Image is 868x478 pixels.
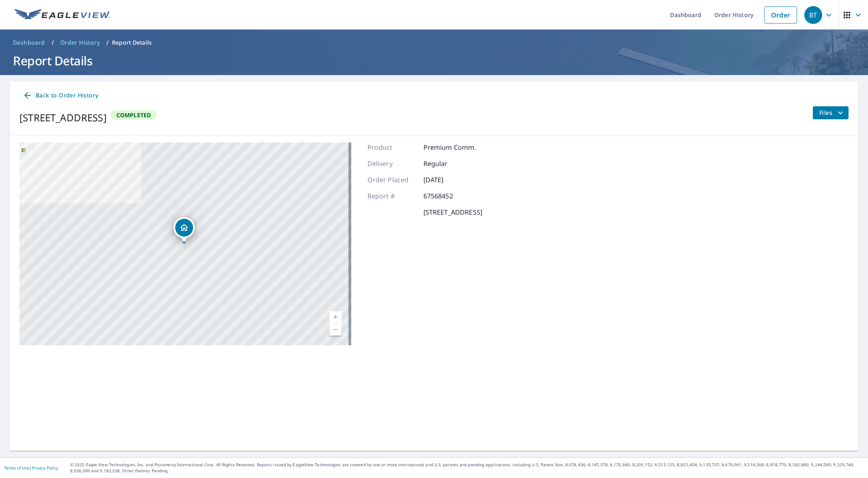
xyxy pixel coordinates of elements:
p: Product [367,142,416,152]
span: Dashboard [13,39,45,47]
p: © 2025 Eagle View Technologies, Inc. and Pictometry International Corp. All Rights Reserved. Repo... [70,462,864,474]
span: Completed [112,111,156,119]
img: EV Logo [15,9,110,21]
p: Regular [423,159,472,168]
a: Current Level 17, Zoom Out [329,323,342,336]
h1: Report Details [10,52,858,69]
p: [STREET_ADDRESS] [423,207,482,217]
p: Order Placed [367,175,416,185]
a: Privacy Policy [32,465,58,471]
span: Order History [60,39,100,47]
div: BT [804,6,822,24]
li: / [52,38,54,47]
nav: breadcrumb [10,36,858,49]
a: Terms of Use [4,465,29,471]
span: Back to Order History [23,90,98,101]
div: Dropped pin, building 1, Residential property, 4404 Airport Hwy Toledo, OH 43615 [174,217,195,242]
p: Premium Comm. [423,142,476,152]
a: Back to Order History [19,88,101,103]
p: Report # [367,191,416,201]
p: Delivery [367,159,416,168]
span: Files [819,108,845,118]
p: | [4,465,58,470]
li: / [106,38,109,47]
p: [DATE] [423,175,472,185]
a: Order [764,6,797,24]
div: [STREET_ADDRESS] [19,110,107,125]
p: 67568452 [423,191,472,201]
a: Dashboard [10,36,48,49]
a: Current Level 17, Zoom In [329,311,342,323]
p: Report Details [112,39,152,47]
button: filesDropdownBtn-67568452 [812,106,849,119]
a: Order History [57,36,103,49]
